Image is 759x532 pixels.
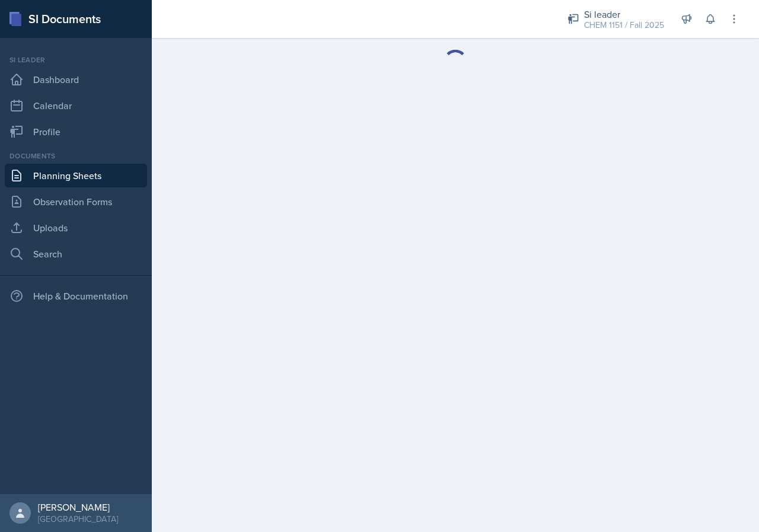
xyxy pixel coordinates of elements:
a: Planning Sheets [5,164,147,187]
div: [GEOGRAPHIC_DATA] [38,513,118,525]
a: Calendar [5,94,147,117]
a: Dashboard [5,68,147,91]
div: Help & Documentation [5,284,147,308]
a: Search [5,242,147,266]
div: [PERSON_NAME] [38,501,118,513]
a: Observation Forms [5,190,147,214]
div: Si leader [5,55,147,65]
div: CHEM 1151 / Fall 2025 [584,19,664,31]
div: Si leader [584,7,664,21]
a: Profile [5,120,147,144]
a: Uploads [5,216,147,240]
div: Documents [5,151,147,161]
